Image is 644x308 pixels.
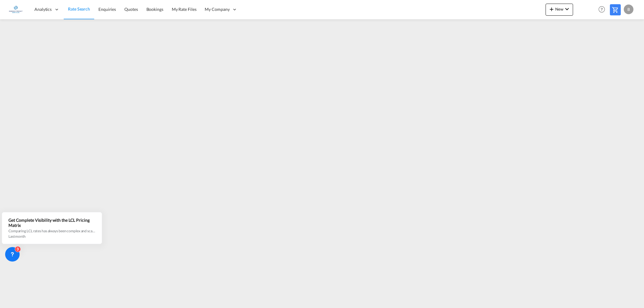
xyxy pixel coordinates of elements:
[548,7,571,11] span: New
[34,6,52,12] span: Analytics
[9,3,23,16] img: e1326340b7c511ef854e8d6a806141ad.jpg
[68,6,90,11] span: Rate Search
[172,7,197,12] span: My Rate Files
[597,4,610,15] div: Help
[563,5,571,13] md-icon: icon-chevron-down
[597,4,607,14] span: Help
[624,5,633,14] div: B
[98,7,116,12] span: Enquiries
[546,4,573,16] button: icon-plus 400-fgNewicon-chevron-down
[205,6,229,12] span: My Company
[124,7,138,12] span: Quotes
[146,7,163,12] span: Bookings
[548,5,555,13] md-icon: icon-plus 400-fg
